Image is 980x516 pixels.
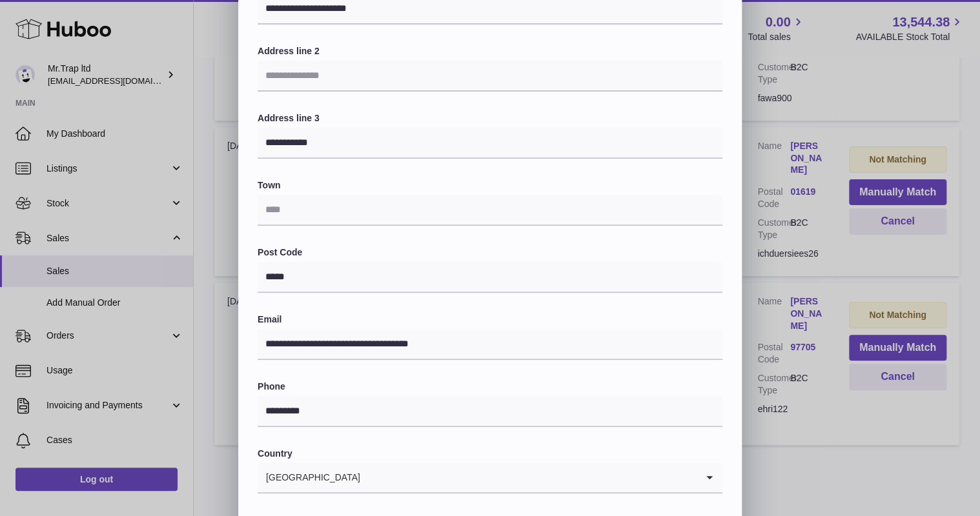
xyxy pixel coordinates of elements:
label: Post Code [258,246,722,259]
input: Search for option [361,462,697,492]
div: Search for option [258,462,722,493]
label: Address line 2 [258,45,722,57]
label: Town [258,179,722,192]
span: [GEOGRAPHIC_DATA] [258,462,361,492]
label: Email [258,313,722,326]
label: Country [258,448,722,460]
label: Phone [258,381,722,393]
label: Address line 3 [258,112,722,124]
